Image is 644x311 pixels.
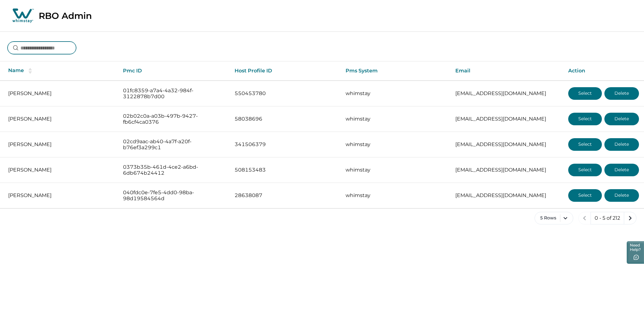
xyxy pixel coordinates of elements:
[604,87,639,100] button: Delete
[346,90,445,97] p: whimstay
[123,113,225,125] p: 02b02c0a-a03b-497b-9427-fb6cf4ca0376
[563,61,644,81] th: Action
[230,61,341,81] th: Host Profile ID
[123,189,225,202] p: 040fdc0e-7fe5-4dd0-98ba-98d19584564d
[604,113,639,125] button: Delete
[568,87,602,100] button: Select
[455,167,558,173] p: [EMAIL_ADDRESS][DOMAIN_NAME]
[24,68,36,74] button: sorting
[595,215,620,221] p: 0 - 5 of 212
[604,138,639,151] button: Delete
[123,164,225,176] p: 0373b35b-461d-4ce2-a6bd-6db674b24412
[235,116,336,122] p: 58038696
[235,90,336,97] p: 550453780
[346,141,445,148] p: whimstay
[450,61,563,81] th: Email
[568,164,602,176] button: Select
[568,113,602,125] button: Select
[39,10,92,21] p: RBO Admin
[341,61,450,81] th: Pms System
[591,212,624,224] button: 0 - 5 of 212
[455,141,558,148] p: [EMAIL_ADDRESS][DOMAIN_NAME]
[604,189,639,202] button: Delete
[8,167,113,173] p: [PERSON_NAME]
[346,167,445,173] p: whimstay
[568,138,602,151] button: Select
[235,167,336,173] p: 508153483
[8,116,113,122] p: [PERSON_NAME]
[123,88,225,100] p: 01fc8359-a7a4-4a32-984f-3122878b7d00
[578,212,591,224] button: previous page
[123,139,225,151] p: 02cd9aac-ab40-4a7f-a20f-b76ef3a299c1
[8,192,113,199] p: [PERSON_NAME]
[235,192,336,199] p: 28638087
[568,189,602,202] button: Select
[346,116,445,122] p: whimstay
[8,90,113,97] p: [PERSON_NAME]
[535,212,573,224] button: 5 Rows
[604,164,639,176] button: Delete
[118,61,230,81] th: Pmc ID
[455,116,558,122] p: [EMAIL_ADDRESS][DOMAIN_NAME]
[455,90,558,97] p: [EMAIL_ADDRESS][DOMAIN_NAME]
[624,212,636,224] button: next page
[8,141,113,148] p: [PERSON_NAME]
[235,141,336,148] p: 341506379
[346,192,445,199] p: whimstay
[455,192,558,199] p: [EMAIL_ADDRESS][DOMAIN_NAME]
